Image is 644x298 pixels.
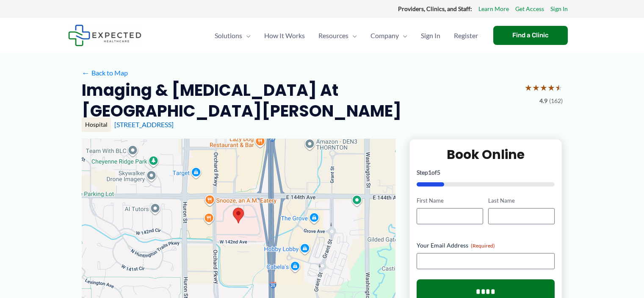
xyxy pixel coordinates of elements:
[318,21,348,50] span: Resources
[370,21,399,50] span: Company
[242,21,251,50] span: Menu Toggle
[493,26,568,45] a: Find a Clinic
[515,3,544,14] a: Get Access
[417,170,555,175] p: Step of
[264,21,305,50] span: How It Works
[547,80,555,95] span: ★
[82,117,111,132] div: Hospital
[417,146,555,163] h2: Book Online
[417,241,555,250] label: Your Email Address
[82,67,128,79] a: ←Back to Map
[114,120,174,128] a: [STREET_ADDRESS]
[421,21,440,50] span: Sign In
[257,21,312,50] a: How It Works
[417,197,483,205] label: First Name
[550,3,568,14] a: Sign In
[208,21,257,50] a: SolutionsMenu Toggle
[454,21,478,50] span: Register
[447,21,485,50] a: Register
[398,5,472,12] strong: Providers, Clinics, and Staff:
[471,242,495,249] span: (Required)
[208,21,485,50] nav: Primary Site Navigation
[488,197,555,205] label: Last Name
[82,80,518,122] h2: Imaging & [MEDICAL_DATA] at [GEOGRAPHIC_DATA][PERSON_NAME]
[525,80,532,95] span: ★
[364,21,414,50] a: CompanyMenu Toggle
[68,25,141,46] img: Expected Healthcare Logo - side, dark font, small
[312,21,364,50] a: ResourcesMenu Toggle
[399,21,407,50] span: Menu Toggle
[348,21,357,50] span: Menu Toggle
[478,3,509,14] a: Learn More
[215,21,242,50] span: Solutions
[549,95,563,106] span: (162)
[539,95,547,106] span: 4.9
[82,69,90,77] span: ←
[428,169,431,176] span: 1
[555,80,563,95] span: ★
[532,80,540,95] span: ★
[414,21,447,50] a: Sign In
[540,80,547,95] span: ★
[437,169,440,176] span: 5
